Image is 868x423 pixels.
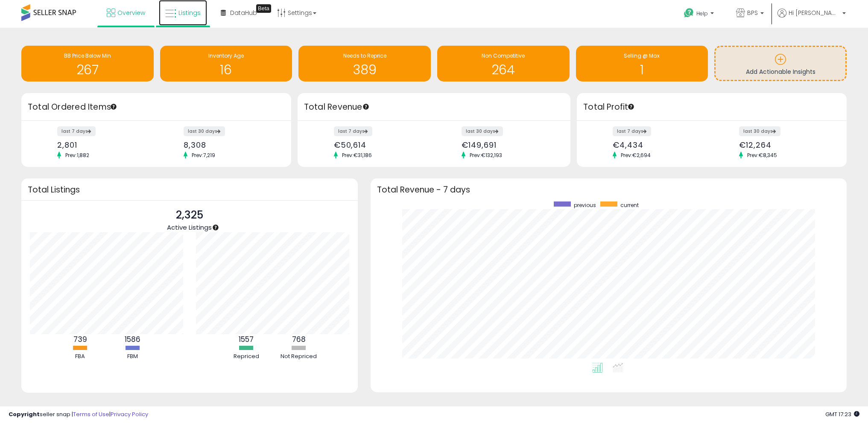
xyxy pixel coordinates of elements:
span: Inventory Age [208,52,244,59]
div: Tooltip anchor [212,224,219,231]
h3: Total Revenue - 7 days [377,187,840,193]
div: €4,434 [613,140,705,149]
b: 1586 [125,334,140,344]
h3: Total Ordered Items [28,101,285,113]
div: €50,614 [334,140,428,149]
div: Not Repriced [273,353,324,361]
label: last 7 days [613,126,651,136]
a: Hi [PERSON_NAME] [777,9,846,28]
p: 2,325 [167,207,212,223]
span: Prev: €31,186 [338,152,376,159]
span: current [620,201,639,209]
span: Help [696,10,708,17]
label: last 7 days [334,126,372,136]
a: Inventory Age 16 [160,46,292,82]
div: Tooltip anchor [362,103,370,111]
div: FBA [55,353,106,361]
a: Needs to Reprice 389 [298,46,431,82]
span: BPS [747,9,758,17]
div: €149,691 [462,140,555,149]
a: Help [677,1,722,28]
a: Privacy Policy [111,410,148,418]
b: 1557 [239,334,254,344]
span: Listings [178,9,201,17]
span: previous [574,201,596,209]
div: FBM [107,353,158,361]
span: Prev: €8,345 [743,152,781,159]
a: Selling @ Max 1 [576,46,708,82]
div: 2,801 [57,140,150,149]
div: Repriced [221,353,272,361]
label: last 30 days [184,126,225,136]
span: Active Listings [167,223,212,232]
span: Prev: 7,219 [187,152,219,159]
i: Get Help [684,8,694,18]
h3: Total Profit [583,101,840,113]
a: BB Price Below Min 267 [21,46,154,82]
b: 768 [292,334,306,344]
span: 2025-09-9 17:23 GMT [825,410,859,418]
span: BB Price Below Min [64,52,111,59]
h3: Total Listings [28,187,351,193]
span: Prev: €2,694 [617,152,655,159]
a: Terms of Use [73,410,109,418]
span: Non Competitive [482,52,525,59]
span: DataHub [230,9,257,17]
div: Tooltip anchor [256,4,271,13]
div: 8,308 [184,140,276,149]
a: Add Actionable Insights [716,47,845,80]
b: 739 [73,334,87,344]
h1: 267 [26,63,149,77]
span: Needs to Reprice [343,52,386,59]
div: Tooltip anchor [627,103,635,111]
span: Prev: 1,882 [61,152,94,159]
strong: Copyright [9,410,40,418]
label: last 30 days [739,126,780,136]
h1: 1 [580,63,704,77]
a: Non Competitive 264 [437,46,570,82]
span: Overview [117,9,145,17]
span: Prev: €132,193 [465,152,506,159]
h3: Total Revenue [304,101,564,113]
span: Selling @ Max [624,52,660,59]
div: seller snap | | [9,411,148,419]
h1: 16 [164,63,288,77]
span: Add Actionable Insights [746,67,815,76]
h1: 389 [303,63,427,77]
label: last 30 days [462,126,503,136]
div: Tooltip anchor [110,103,117,111]
div: €12,264 [739,140,832,149]
h1: 264 [441,63,565,77]
span: Hi [PERSON_NAME] [789,9,840,17]
label: last 7 days [57,126,96,136]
